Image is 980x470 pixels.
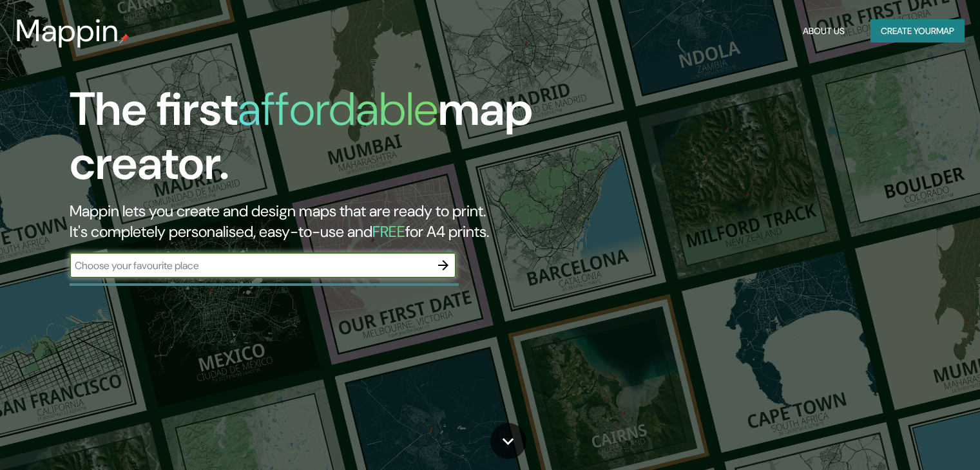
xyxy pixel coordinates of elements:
h1: The first map creator. [70,82,560,201]
button: Create yourmap [870,19,965,43]
input: Choose your favourite place [70,258,430,273]
img: mappin-pin [119,33,130,44]
h5: FREE [372,221,405,241]
h3: Mappin [15,13,119,49]
h1: affordable [238,79,438,139]
button: About Us [798,19,850,43]
h2: Mappin lets you create and design maps that are ready to print. It's completely personalised, eas... [70,201,560,242]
